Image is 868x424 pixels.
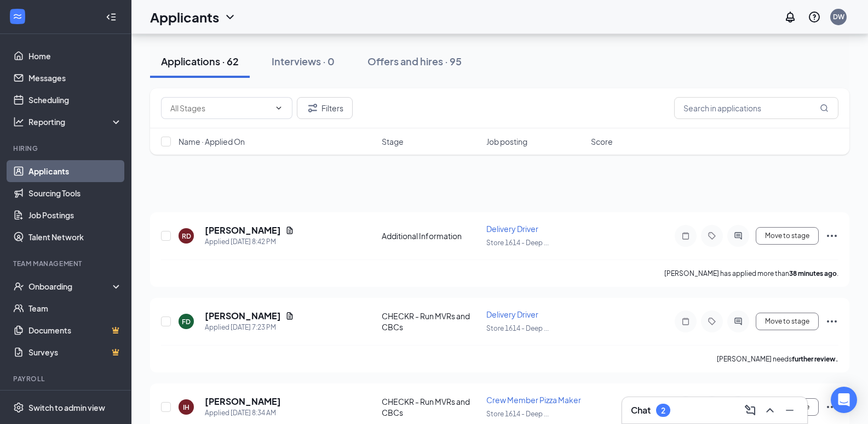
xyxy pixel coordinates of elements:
p: [PERSON_NAME] has applied more than . [664,269,838,278]
div: Applied [DATE] 8:34 AM [205,408,281,419]
a: Applicants [28,160,122,182]
h5: [PERSON_NAME] [205,395,281,408]
div: Hiring [13,144,120,153]
svg: Notifications [784,10,797,24]
button: Filter Filters [297,97,353,119]
svg: QuestionInfo [808,10,821,24]
input: All Stages [170,102,270,114]
h3: Chat [631,404,651,416]
svg: Minimize [783,404,796,417]
svg: ComposeMessage [744,404,757,417]
button: ComposeMessage [741,402,759,419]
div: RD [182,231,191,241]
div: CHECKR - Run MVRs and CBCs [382,310,480,332]
svg: Filter [306,101,319,115]
svg: MagnifyingGlass [820,104,829,112]
a: DocumentsCrown [28,319,122,341]
button: Move to stage [756,313,819,330]
button: ChevronUp [761,402,779,419]
h1: Applicants [150,8,219,26]
svg: ActiveChat [732,317,745,326]
svg: ChevronUp [763,404,777,417]
div: Additional Information [382,230,480,241]
svg: Note [679,317,692,326]
a: Job Postings [28,204,122,226]
div: FD [182,317,191,326]
span: Stage [382,136,404,147]
span: Score [591,136,613,147]
b: 38 minutes ago [789,269,837,278]
div: Applied [DATE] 8:42 PM [205,236,294,247]
svg: Tag [705,231,718,240]
svg: Document [285,312,294,320]
input: Search in applications [674,97,838,119]
div: Switch to admin view [28,402,105,413]
div: Applications · 62 [161,54,239,68]
span: Store 1614 - Deep ... [486,324,549,332]
svg: UserCheck [13,281,24,292]
span: Job posting [486,136,527,147]
span: Store 1614 - Deep ... [486,410,549,418]
div: Team Management [13,259,120,268]
svg: Document [285,226,294,235]
span: Name · Applied On [179,136,245,147]
span: Delivery Driver [486,309,538,319]
a: Scheduling [28,89,122,111]
p: [PERSON_NAME] needs [717,354,838,364]
svg: Ellipses [825,229,838,242]
div: CHECKR - Run MVRs and CBCs [382,396,480,418]
svg: Collapse [106,12,117,22]
div: Open Intercom Messenger [831,387,857,413]
div: Interviews · 0 [272,54,335,68]
button: Move to stage [756,227,819,245]
span: Store 1614 - Deep ... [486,239,549,247]
div: Reporting [28,116,123,127]
svg: Settings [13,402,24,413]
div: Onboarding [28,281,113,292]
a: Talent Network [28,226,122,248]
a: Home [28,45,122,67]
div: DW [833,12,844,21]
svg: Note [679,231,692,240]
svg: ChevronDown [274,104,283,112]
a: Sourcing Tools [28,182,122,204]
div: Offers and hires · 95 [367,54,462,68]
svg: ActiveChat [732,231,745,240]
svg: Analysis [13,116,24,127]
h5: [PERSON_NAME] [205,224,281,236]
h5: [PERSON_NAME] [205,310,281,322]
svg: Tag [705,317,718,326]
div: 2 [661,406,665,415]
svg: WorkstreamLogo [12,11,23,22]
svg: Ellipses [825,400,838,414]
button: Minimize [781,402,798,419]
div: Applied [DATE] 7:23 PM [205,322,294,333]
svg: ChevronDown [223,10,237,24]
a: Team [28,297,122,319]
b: further review. [792,355,838,363]
a: Messages [28,67,122,89]
div: Payroll [13,374,120,383]
div: IH [183,403,189,412]
svg: Ellipses [825,315,838,328]
span: Crew Member Pizza Maker [486,395,581,405]
span: Delivery Driver [486,224,538,234]
a: SurveysCrown [28,341,122,363]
